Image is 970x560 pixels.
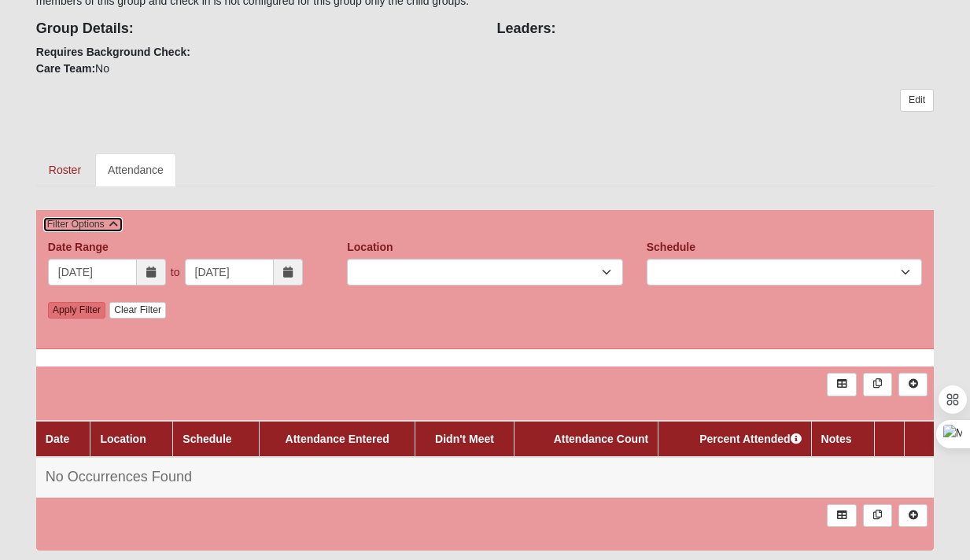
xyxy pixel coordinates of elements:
div: to [171,259,180,286]
a: Merge Records into Merge Template [863,504,892,527]
span: No Occurrences Found [46,469,192,484]
a: Apply Filter [48,302,105,319]
a: Alt+N [898,504,928,527]
a: Location [100,433,146,445]
a: Date [46,433,69,445]
a: Attendance Count [554,433,649,445]
strong: Requires Background Check: [36,46,190,58]
div: No [24,9,485,77]
a: Clear Filter [109,302,166,319]
a: Notes [821,433,852,445]
a: Alt+N [898,373,928,396]
h4: Group Details: [36,20,474,38]
h4: Leaders: [497,20,935,38]
a: Attendance Entered [286,433,389,445]
a: Attendance [95,153,176,186]
a: Export to Excel [827,504,856,527]
label: Schedule [647,239,695,255]
a: Merge Records into Merge Template [863,373,892,396]
a: Export to Excel [827,373,856,396]
strong: Care Team: [36,62,95,75]
a: Edit [900,89,934,112]
a: Didn't Meet [435,433,494,445]
label: Location [347,239,393,255]
button: Filter Options [42,216,124,233]
a: Roster [36,153,94,186]
a: Percent Attended [699,433,801,445]
a: Schedule [183,433,231,445]
label: Date Range [48,239,109,255]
